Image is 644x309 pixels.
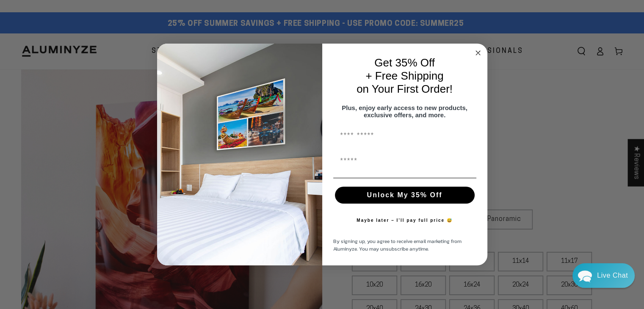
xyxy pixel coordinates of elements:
button: Close dialog [473,48,483,58]
div: Chat widget toggle [572,263,635,288]
span: By signing up, you agree to receive email marketing from Aluminyze. You may unsubscribe anytime. [333,237,462,253]
button: Maybe later – I’ll pay full price 😅 [352,212,457,229]
img: 728e4f65-7e6c-44e2-b7d1-0292a396982f.jpeg [157,44,322,265]
span: Plus, enjoy early access to new products, exclusive offers, and more. [342,104,467,119]
button: Unlock My 35% Off [335,187,475,204]
span: Get 35% Off [374,56,435,69]
div: Contact Us Directly [597,263,628,288]
span: + Free Shipping [365,69,443,82]
span: on Your First Order! [357,83,453,95]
